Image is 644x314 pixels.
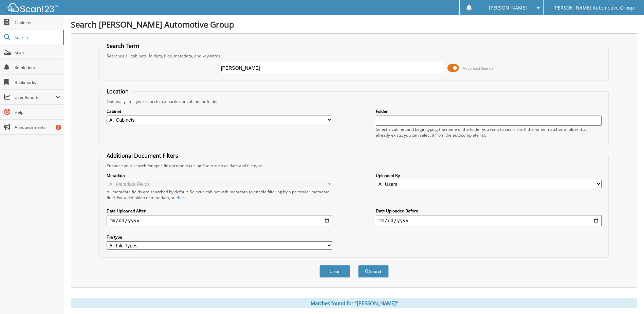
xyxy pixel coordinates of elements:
[15,124,60,130] span: Announcements
[553,6,634,10] span: [PERSON_NAME] Automotive Group
[15,109,60,115] span: Help
[15,65,60,70] span: Reminders
[7,3,58,12] img: scan123-logo-white.svg
[463,66,493,71] span: Advanced Search
[71,298,637,308] div: Matches found for "[PERSON_NAME]"
[103,53,605,59] div: Searches all cabinets, folders, files, metadata, and keywords
[56,125,61,130] div: 2
[376,215,602,226] input: end
[107,189,332,200] div: All metadata fields are searched by default. Select a cabinet with metadata to enable filtering b...
[15,94,56,100] span: User Reports
[376,108,602,114] label: Folder
[103,42,143,50] legend: Search Term
[15,20,60,25] span: Cabinets
[358,265,389,278] button: Search
[103,88,132,95] legend: Location
[376,173,602,178] label: Uploaded By
[103,152,182,159] legend: Additional Document Filters
[103,163,605,169] div: Enhance your search for specific documents using filters such as date and file type.
[107,215,332,226] input: start
[319,265,350,278] button: Clear
[15,80,60,85] span: Bookmarks
[376,208,602,214] label: Date Uploaded Before
[15,35,59,40] span: Search
[376,126,602,138] div: Select a cabinet and begin typing the name of the folder you want to search in. If the name match...
[107,234,332,240] label: File type
[107,108,332,114] label: Cabinet
[71,19,637,30] h1: Search [PERSON_NAME] Automotive Group
[107,208,332,214] label: Date Uploaded After
[15,50,60,55] span: Scan
[107,173,332,178] label: Metadata
[178,195,187,200] a: here
[103,99,605,104] div: Optionally limit your search to a particular cabinet or folder
[489,6,527,10] span: [PERSON_NAME]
